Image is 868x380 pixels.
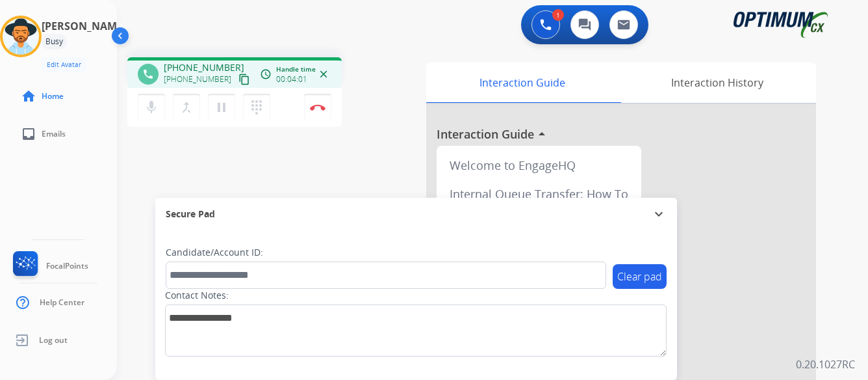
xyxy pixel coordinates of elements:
[166,246,263,259] label: Candidate/Account ID:
[651,206,667,222] mat-icon: expand_more
[260,68,272,80] mat-icon: access_time
[179,100,194,115] mat-icon: merge_type
[144,100,159,115] mat-icon: mic
[276,74,307,85] span: 00:04:01
[42,34,67,49] div: Busy
[21,88,36,104] mat-icon: home
[249,100,264,115] mat-icon: dialpad
[42,57,86,72] button: Edit Avatar
[796,357,855,372] p: 0.20.1027RC
[46,261,88,271] span: FocalPoints
[10,251,88,281] a: FocalPoints
[164,74,231,85] span: [PHONE_NUMBER]
[552,9,564,21] div: 1
[21,126,36,142] mat-icon: inbox
[42,18,126,34] h3: [PERSON_NAME]
[142,68,154,80] mat-icon: phone
[442,180,636,208] div: Internal Queue Transfer: How To
[42,129,66,139] span: Emails
[164,61,244,74] span: [PHONE_NUMBER]
[618,62,816,103] div: Interaction History
[3,18,39,55] img: avatar
[214,100,229,115] mat-icon: pause
[166,208,215,221] span: Secure Pad
[276,64,316,74] span: Handle time
[165,289,229,302] label: Contact Notes:
[39,335,68,346] span: Log out
[426,62,618,103] div: Interaction Guide
[42,91,64,102] span: Home
[442,151,636,180] div: Welcome to EngageHQ
[40,297,84,308] span: Help Center
[318,68,329,80] mat-icon: close
[238,74,250,85] mat-icon: content_copy
[310,104,325,111] img: control
[613,264,667,289] button: Clear pad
